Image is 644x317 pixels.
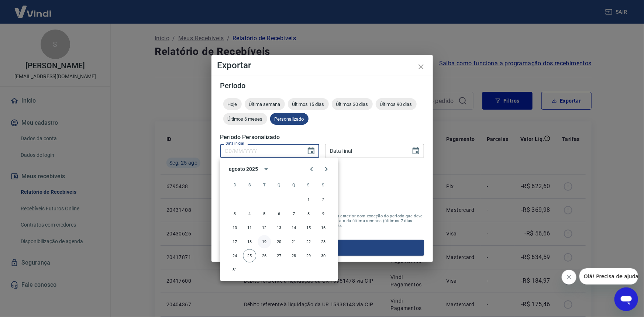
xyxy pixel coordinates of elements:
button: 25 [243,249,256,262]
h5: Período [220,82,424,89]
button: 3 [228,207,241,220]
span: sábado [317,178,330,192]
button: 24 [228,249,241,262]
label: Data inicial [225,141,244,146]
iframe: Botão para abrir a janela de mensagens [614,287,638,311]
button: Choose date [409,144,423,158]
div: Últimos 6 meses [223,113,267,125]
button: 23 [317,235,330,248]
span: Últimos 90 dias [376,101,417,107]
button: 29 [302,249,315,262]
span: Olá! Precisa de ajuda? [4,5,62,11]
button: 1 [302,193,315,206]
div: agosto 2025 [229,165,258,173]
span: Hoje [223,101,242,107]
h5: Período Personalizado [220,134,424,141]
button: 7 [287,207,300,220]
span: quinta-feira [287,178,300,192]
iframe: Mensagem da empresa [579,268,638,285]
input: DD/MM/YYYY [325,144,406,158]
span: Últimos 15 dias [288,101,329,107]
div: Últimos 90 dias [376,98,417,110]
iframe: Fechar mensagem [562,270,576,285]
button: 18 [243,235,256,248]
button: 6 [272,207,286,220]
button: 11 [243,221,256,234]
div: Hoje [223,98,242,110]
span: sexta-feira [302,178,315,192]
button: 28 [287,249,300,262]
span: Última semana [245,101,285,107]
button: 15 [302,221,315,234]
button: 17 [228,235,241,248]
div: Últimos 30 dias [332,98,373,110]
button: 2 [317,193,330,206]
button: 16 [317,221,330,234]
div: Últimos 15 dias [288,98,329,110]
button: 22 [302,235,315,248]
input: DD/MM/YYYY [220,144,301,158]
span: domingo [228,178,241,192]
button: Choose date [304,144,318,158]
span: terça-feira [258,178,271,192]
span: segunda-feira [243,178,256,192]
button: 21 [287,235,300,248]
button: close [412,58,430,76]
span: Últimos 6 meses [223,116,267,122]
button: 14 [287,221,300,234]
div: Última semana [245,98,285,110]
button: 26 [258,249,271,262]
div: Personalizado [270,113,309,125]
button: 5 [258,207,271,220]
button: 9 [317,207,330,220]
button: calendar view is open, switch to year view [260,163,273,175]
span: quarta-feira [272,178,286,192]
button: 20 [272,235,286,248]
span: Últimos 30 dias [332,101,373,107]
button: 27 [272,249,286,262]
button: 31 [228,263,241,276]
button: 4 [243,207,256,220]
button: 10 [228,221,241,234]
button: Previous month [304,162,319,176]
button: Next month [319,162,334,176]
span: Personalizado [270,116,309,122]
button: 19 [258,235,271,248]
button: 8 [302,207,315,220]
button: 30 [317,249,330,262]
button: 13 [272,221,286,234]
button: 12 [258,221,271,234]
h4: Exportar [217,61,427,70]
